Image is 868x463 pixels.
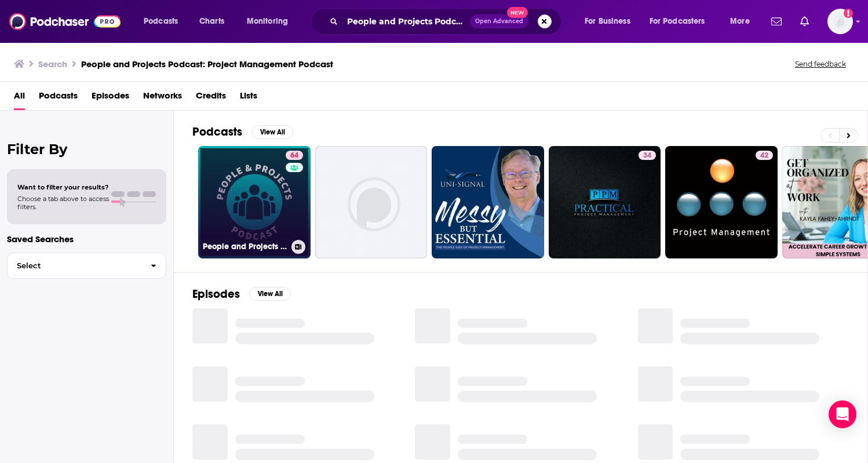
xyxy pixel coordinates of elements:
[827,9,853,34] span: Logged in as mresewehr
[792,59,849,69] button: Send feedback
[192,12,231,31] a: Charts
[290,150,298,162] span: 64
[81,59,333,70] h3: People and Projects Podcast: Project Management Podcast
[192,125,293,139] a: PodcastsView All
[7,141,166,158] h2: Filter By
[192,287,291,301] a: EpisodesView All
[136,12,193,31] button: open menu
[844,9,853,18] svg: Add a profile image
[756,151,773,160] a: 42
[17,183,109,191] span: Want to filter your results?
[39,86,78,110] a: Podcasts
[198,146,311,258] a: 64People and Projects Podcast: Project Management Podcast
[827,9,853,34] button: Show profile menu
[249,287,291,301] button: View All
[286,151,303,160] a: 64
[650,13,705,30] span: For Podcasters
[247,13,288,30] span: Monitoring
[251,125,293,139] button: View All
[203,242,287,251] h3: People and Projects Podcast: Project Management Podcast
[470,14,528,28] button: Open AdvancedNew
[7,253,166,279] button: Select
[196,86,226,110] a: Credits
[639,151,656,160] a: 34
[642,12,722,31] button: open menu
[665,146,778,258] a: 42
[17,195,109,211] span: Choose a tab above to access filters.
[192,125,242,139] h2: Podcasts
[199,13,224,30] span: Charts
[9,10,121,32] img: Podchaser - Follow, Share and Rate Podcasts
[8,262,141,269] span: Select
[585,13,630,30] span: For Business
[239,12,303,31] button: open menu
[192,287,240,301] h2: Episodes
[577,12,645,31] button: open menu
[475,19,523,24] span: Open Advanced
[760,150,768,162] span: 42
[7,234,166,245] p: Saved Searches
[643,150,651,162] span: 34
[722,12,764,31] button: open menu
[144,13,178,30] span: Podcasts
[322,8,572,35] div: Search podcasts, credits, & more...
[827,9,853,34] img: User Profile
[507,7,528,18] span: New
[38,59,67,70] h3: Search
[143,86,182,110] a: Networks
[549,146,661,258] a: 34
[342,12,470,31] input: Search podcasts, credits, & more...
[92,86,129,110] a: Episodes
[240,86,257,110] a: Lists
[14,86,25,110] a: All
[730,13,750,30] span: More
[767,12,786,31] a: Show notifications dropdown
[829,400,856,428] div: Open Intercom Messenger
[796,12,814,31] a: Show notifications dropdown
